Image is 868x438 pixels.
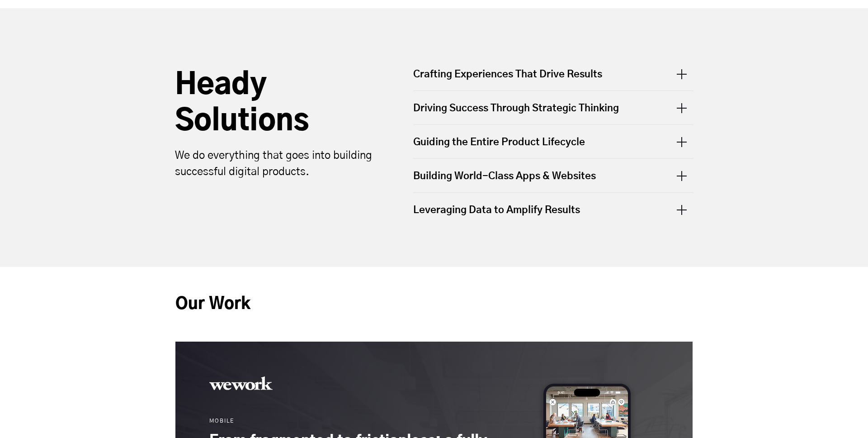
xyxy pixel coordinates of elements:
[175,67,378,140] h2: Heady Solutions
[175,148,378,180] p: We do everything that goes into building successful digital products.
[413,67,693,90] div: Crafting Experiences That Drive Results
[413,91,693,124] div: Driving Success Through Strategic Thinking
[413,159,693,192] div: Building World-Class Apps & Websites
[175,267,693,342] h2: Our Work
[413,193,693,226] div: Leveraging Data to Amplify Results
[413,125,693,158] div: Guiding the Entire Product Lifecycle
